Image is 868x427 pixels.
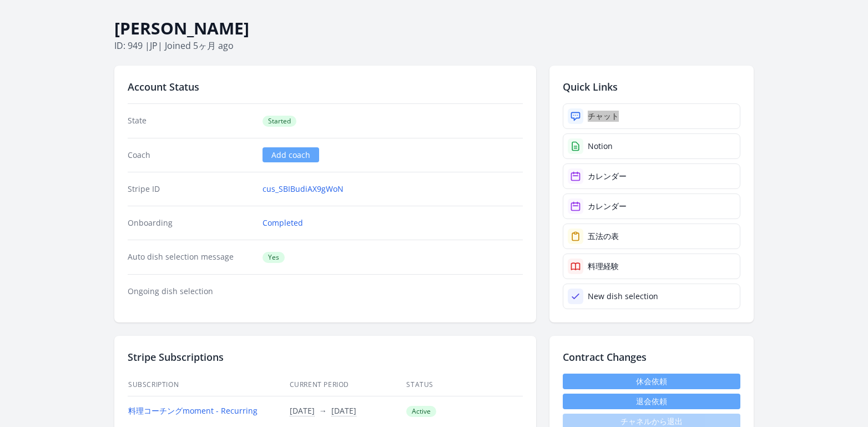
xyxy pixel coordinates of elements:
div: 五法の表 [588,231,619,242]
button: [DATE] [331,405,356,416]
a: 料理コーチングmoment - Recurring [128,405,258,416]
div: カレンダー [588,201,627,212]
dt: State [128,115,254,127]
a: Add coach [263,147,319,162]
a: New dish selection [563,284,740,309]
h2: Stripe Subscriptions [128,349,523,365]
th: Status [406,374,523,396]
a: 料理経験 [563,254,740,279]
p: ID: 949 | | Joined 5ヶ月 ago [114,39,754,52]
button: [DATE] [290,405,315,416]
div: New dish selection [588,291,658,302]
div: 料理経験 [588,261,619,272]
a: カレンダー [563,193,740,219]
a: カレンダー [563,163,740,189]
span: Started [263,116,296,127]
div: カレンダー [588,171,627,182]
span: → [319,405,327,416]
a: Completed [263,217,303,229]
dt: Stripe ID [128,183,254,195]
dt: Auto dish selection message [128,251,254,263]
dt: Coach [128,150,254,161]
h2: Account Status [128,79,523,95]
div: Notion [588,141,613,152]
button: 退会依頼 [563,394,740,409]
a: チャット [563,103,740,129]
a: Notion [563,133,740,159]
h2: Quick Links [563,79,740,95]
th: Subscription [128,374,289,396]
span: Active [406,406,436,417]
h1: [PERSON_NAME] [114,18,754,39]
a: cus_SBIBudiAX9gWoN [263,183,344,195]
span: jp [150,39,158,52]
h2: Contract Changes [563,349,740,365]
dt: Ongoing dish selection [128,286,254,297]
div: チャット [588,111,619,122]
a: 五法の表 [563,224,740,249]
th: Current Period [289,374,406,396]
a: 休会依頼 [563,374,740,389]
span: Yes [263,252,285,263]
dt: Onboarding [128,217,254,229]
